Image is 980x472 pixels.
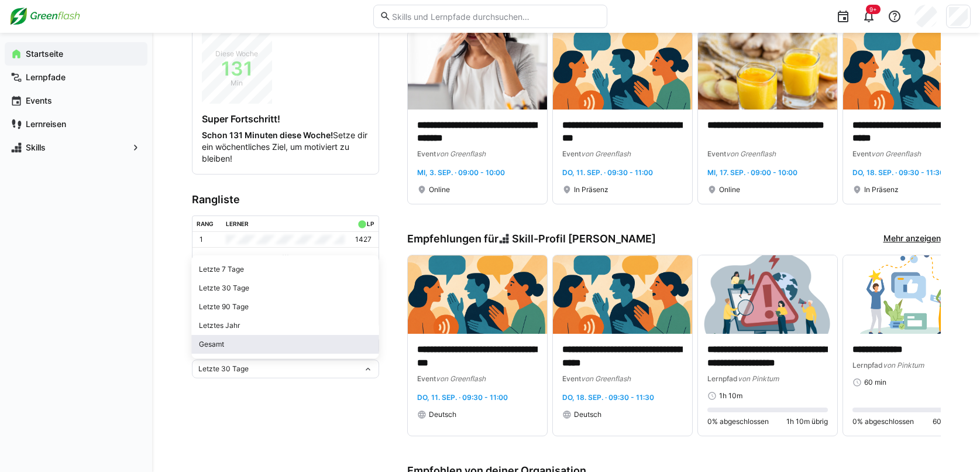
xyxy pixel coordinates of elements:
[417,149,436,158] span: Event
[726,149,776,158] span: von Greenflash
[871,149,921,158] span: von Greenflash
[883,361,924,370] span: von Pinktum
[436,374,486,383] span: von Greenflash
[199,340,372,349] div: Gesamt
[436,149,486,158] span: von Greenflash
[226,220,249,227] div: Lerner
[199,302,372,312] div: Letzte 90 Tage
[553,255,692,334] img: image
[200,235,203,244] p: 1
[199,321,372,330] div: Letztes Jahr
[707,168,797,177] span: Mi, 17. Sep. · 09:00 - 10:00
[192,193,379,206] h3: Rangliste
[512,232,656,245] span: Skill-Profil [PERSON_NAME]
[852,361,883,370] span: Lernpfad
[574,185,608,194] span: In Präsenz
[883,232,941,245] a: Mehr anzeigen
[417,168,505,177] span: Mi, 3. Sep. · 09:00 - 10:00
[852,149,871,158] span: Event
[852,168,944,177] span: Do, 18. Sep. · 09:30 - 11:30
[707,417,769,426] span: 0% abgeschlossen
[698,31,837,110] img: image
[581,149,631,158] span: von Greenflash
[202,129,369,165] p: Setze dir ein wöchentliches Ziel, um motiviert zu bleiben!
[864,378,886,387] span: 60 min
[562,393,654,402] span: Do, 18. Sep. · 09:30 - 11:30
[391,11,600,22] input: Skills und Lernpfade durchsuchen…
[429,410,456,419] span: Deutsch
[429,185,450,194] span: Online
[698,255,837,334] img: image
[719,185,740,194] span: Online
[562,374,581,383] span: Event
[417,393,508,402] span: Do, 11. Sep. · 09:30 - 11:00
[738,374,779,383] span: von Pinktum
[562,149,581,158] span: Event
[869,6,877,13] span: 9+
[852,417,914,426] span: 0% abgeschlossen
[198,364,249,374] span: Letzte 30 Tage
[707,149,726,158] span: Event
[199,283,372,293] div: Letzte 30 Tage
[786,417,828,426] span: 1h 10m übrig
[581,374,631,383] span: von Greenflash
[407,232,656,245] h3: Empfehlungen für
[417,374,436,383] span: Event
[707,374,738,383] span: Lernpfad
[355,235,372,244] p: 1427
[574,410,601,419] span: Deutsch
[199,265,372,274] div: Letzte 7 Tage
[933,417,973,426] span: 60 min übrig
[408,255,547,334] img: image
[367,220,374,227] div: LP
[553,31,692,110] img: image
[408,31,547,110] img: image
[864,185,899,194] span: In Präsenz
[719,391,742,401] span: 1h 10m
[197,220,214,227] div: Rang
[202,113,369,125] h4: Super Fortschritt!
[562,168,653,177] span: Do, 11. Sep. · 09:30 - 11:00
[202,130,333,140] strong: Schon 131 Minuten diese Woche!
